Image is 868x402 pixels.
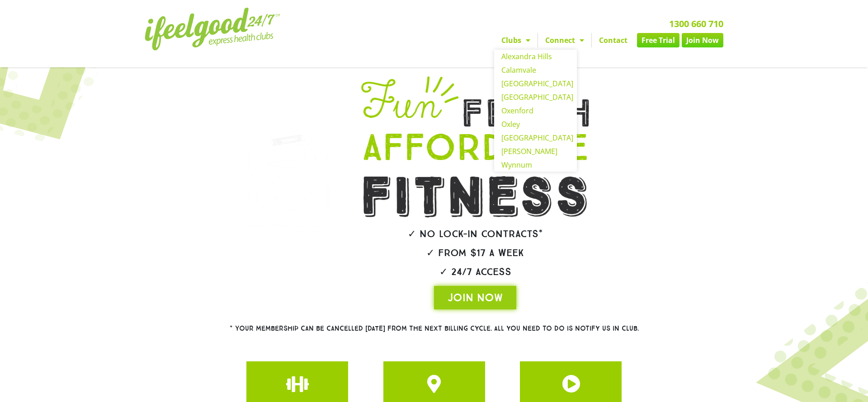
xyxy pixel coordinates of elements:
[592,33,635,47] a: Contact
[494,145,577,158] a: [PERSON_NAME]
[335,248,615,258] h2: ✓ From $17 a week
[494,90,577,104] a: [GEOGRAPHIC_DATA]
[197,325,671,332] h2: * Your membership can be cancelled [DATE] from the next billing cycle. All you need to do is noti...
[494,117,577,131] a: Oxley
[562,375,580,393] a: JOIN ONE OF OUR CLUBS
[682,33,723,47] a: Join Now
[335,229,615,239] h2: ✓ No lock-in contracts*
[434,286,516,309] a: JOIN NOW
[335,267,615,277] h2: ✓ 24/7 Access
[637,33,679,47] a: Free Trial
[494,50,577,172] ul: Clubs
[494,33,538,47] a: Clubs
[669,18,723,30] a: 1300 660 710
[494,63,577,77] a: Calamvale
[538,33,591,47] a: Connect
[425,375,443,393] a: JOIN ONE OF OUR CLUBS
[288,375,307,393] a: JOIN ONE OF OUR CLUBS
[350,33,723,47] nav: Menu
[494,50,577,63] a: Alexandra Hills
[448,290,503,305] span: JOIN NOW
[494,77,577,90] a: [GEOGRAPHIC_DATA]
[494,131,577,145] a: [GEOGRAPHIC_DATA]
[494,104,577,117] a: Oxenford
[494,158,577,172] a: Wynnum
